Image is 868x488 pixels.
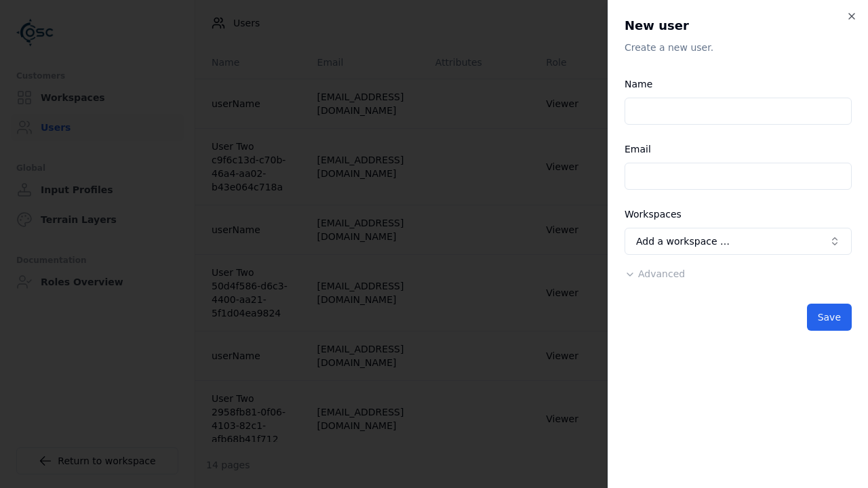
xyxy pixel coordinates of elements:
button: Advanced [625,267,685,281]
button: Save [807,304,852,331]
label: Name [625,79,652,89]
span: Add a workspace … [636,235,730,248]
p: Create a new user. [625,41,852,54]
label: Email [625,144,651,155]
span: Advanced [638,268,685,279]
h2: New user [625,16,852,35]
label: Workspaces [625,209,682,220]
